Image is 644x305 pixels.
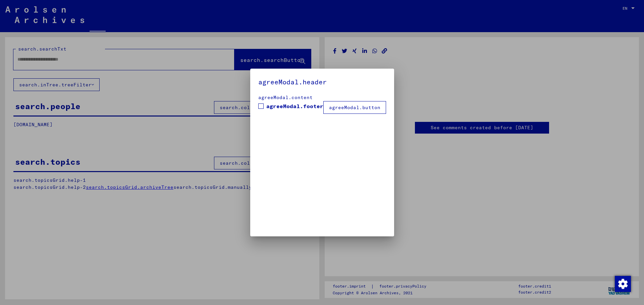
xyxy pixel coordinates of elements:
div: agreeModal.content [258,94,386,101]
span: agreeModal.footer [266,102,323,110]
h5: agreeModal.header [258,77,386,87]
div: Hozzájárulás módosítása [614,276,631,292]
img: Hozzájárulás módosítása [615,276,631,292]
button: agreeModal.button [323,101,386,114]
